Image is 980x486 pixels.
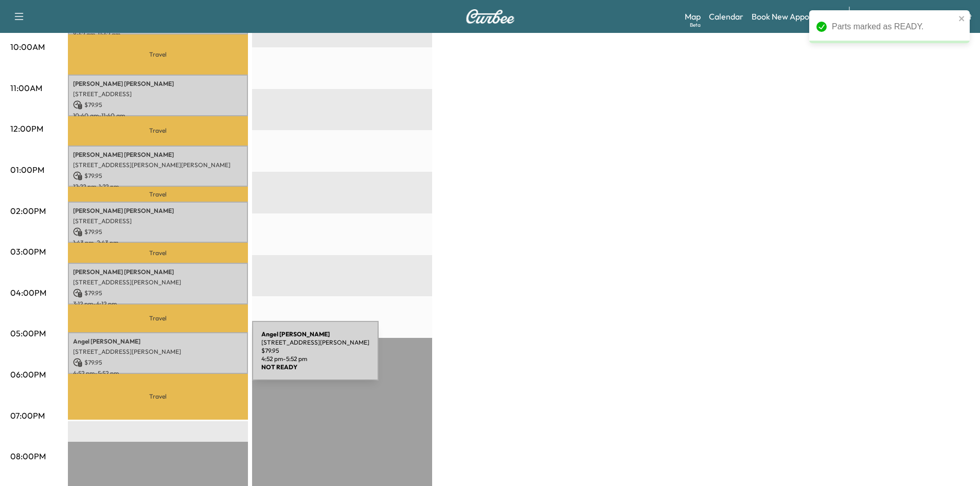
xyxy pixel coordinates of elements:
[73,348,243,356] p: [STREET_ADDRESS][PERSON_NAME]
[10,368,46,381] p: 06:00PM
[10,164,44,176] p: 01:00PM
[73,289,243,298] p: $ 79.95
[73,80,243,88] p: [PERSON_NAME] [PERSON_NAME]
[73,112,243,120] p: 10:40 am - 11:40 am
[10,409,45,422] p: 07:00PM
[690,21,701,29] div: Beta
[68,116,248,146] p: Travel
[73,161,243,169] p: [STREET_ADDRESS][PERSON_NAME][PERSON_NAME]
[73,358,243,367] p: $ 79.95
[73,183,243,191] p: 12:22 pm - 1:22 pm
[68,374,248,420] p: Travel
[68,243,248,263] p: Travel
[10,122,43,135] p: 12:00PM
[10,450,46,462] p: 08:00PM
[10,286,46,299] p: 04:00PM
[73,369,243,377] p: 4:52 pm - 5:52 pm
[709,10,743,23] a: Calendar
[73,100,243,110] p: $ 79.95
[73,217,243,225] p: [STREET_ADDRESS]
[73,227,243,237] p: $ 79.95
[752,10,839,23] a: Book New Appointment
[73,90,243,98] p: [STREET_ADDRESS]
[68,34,248,75] p: Travel
[73,207,243,215] p: [PERSON_NAME] [PERSON_NAME]
[73,278,243,286] p: [STREET_ADDRESS][PERSON_NAME]
[73,171,243,181] p: $ 79.95
[73,337,243,346] p: Angel [PERSON_NAME]
[68,304,248,332] p: Travel
[958,14,966,23] button: close
[832,21,955,33] div: Parts marked as READY.
[73,151,243,159] p: [PERSON_NAME] [PERSON_NAME]
[68,187,248,201] p: Travel
[685,10,701,23] a: MapBeta
[10,327,46,339] p: 05:00PM
[10,205,46,217] p: 02:00PM
[73,300,243,308] p: 3:12 pm - 4:12 pm
[73,239,243,247] p: 1:43 pm - 2:43 pm
[10,245,46,258] p: 03:00PM
[73,268,243,276] p: [PERSON_NAME] [PERSON_NAME]
[10,82,42,94] p: 11:00AM
[10,41,45,53] p: 10:00AM
[466,9,515,24] img: Curbee Logo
